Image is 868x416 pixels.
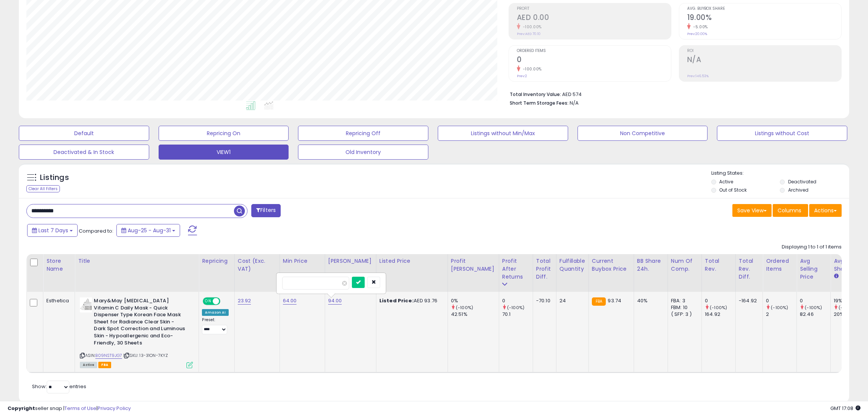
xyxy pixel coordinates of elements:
b: Listed Price: [379,297,414,304]
div: Profit After Returns [502,257,530,281]
div: 24 [559,297,583,304]
b: Short Term Storage Fees: [510,100,568,106]
button: Aug-25 - Aug-31 [116,224,180,237]
div: 70.1 [502,311,533,318]
label: Archived [788,187,808,193]
small: -100.00% [520,66,542,72]
div: -164.92 [739,297,757,304]
div: 0 [800,297,830,304]
div: 0% [451,297,499,304]
a: 94.00 [328,297,342,305]
button: Filters [251,204,281,217]
strong: Copyright [8,405,35,412]
h2: AED 0.00 [517,13,671,23]
div: Preset: [202,317,228,334]
div: Total Rev. Diff. [739,257,759,281]
span: All listings currently available for purchase on Amazon [80,362,97,368]
small: Prev: AED 70.10 [517,32,541,36]
button: VIEW1 [159,145,289,160]
div: Num of Comp. [671,257,698,273]
div: 40% [637,297,662,304]
a: B09NST9JG7 [95,352,122,359]
b: Total Inventory Value: [510,91,561,98]
div: Esthetica [46,297,69,304]
span: Show: entries [32,383,86,390]
small: (-100%) [456,305,473,311]
div: 0 [502,297,533,304]
div: Avg Selling Price [800,257,827,281]
div: 0 [705,297,735,304]
small: (-5%) [839,305,851,311]
li: AED 574 [510,89,836,98]
div: -70.10 [536,297,550,304]
h2: N/A [687,55,841,66]
small: Prev: 2 [517,74,527,78]
img: 31oS0orhMSL._SL40_.jpg [80,297,92,312]
a: 64.00 [283,297,297,305]
div: ASIN: [80,297,193,367]
div: Title [78,257,196,265]
button: Repricing Off [298,126,428,141]
div: 0 [766,297,796,304]
h5: Listings [40,172,69,183]
small: Avg BB Share. [834,273,838,280]
div: Displaying 1 to 1 of 1 items [782,244,842,251]
b: Mary&May [MEDICAL_DATA] Vitamin C Daily Mask - Quick Dispenser Type Korean Face Mask Sheet for Ra... [94,297,185,348]
label: Deactivated [788,178,816,185]
small: FBA [592,297,606,306]
small: Prev: 20.00% [687,32,707,36]
p: Listing States: [711,170,850,177]
button: Deactivated & In Stock [19,145,149,160]
button: Listings without Cost [717,126,847,141]
span: Avg. Buybox Share [687,7,841,11]
button: Columns [773,204,808,217]
div: Avg BB Share [834,257,861,273]
div: seller snap | | [8,405,131,412]
div: AED 93.76 [379,297,442,304]
button: Last 7 Days [27,224,78,237]
div: 20% [834,311,864,318]
small: -100.00% [520,24,542,30]
span: Last 7 Days [38,227,68,234]
h2: 0 [517,55,671,66]
label: Active [719,178,733,185]
div: Listed Price [379,257,445,265]
span: ROI [687,49,841,53]
div: Ordered Items [766,257,793,273]
div: Repricing [202,257,231,265]
div: FBA: 3 [671,297,696,304]
div: [PERSON_NAME] [328,257,373,265]
div: Store Name [46,257,72,273]
span: Columns [778,207,801,214]
button: Old Inventory [298,145,428,160]
div: Total Rev. [705,257,732,273]
div: Amazon AI [202,309,228,316]
div: 2 [766,311,796,318]
span: FBA [98,362,111,368]
div: Current Buybox Price [592,257,631,273]
div: Min Price [283,257,322,265]
small: (-100%) [710,305,727,311]
h2: 19.00% [687,13,841,23]
span: Profit [517,7,671,11]
span: Aug-25 - Aug-31 [128,227,171,234]
button: Save View [732,204,772,217]
small: (-100%) [771,305,788,311]
small: (-100%) [805,305,822,311]
button: Default [19,126,149,141]
div: 19% [834,297,864,304]
span: OFF [219,298,231,305]
button: Listings without Min/Max [438,126,568,141]
small: Prev: 146.53% [687,74,709,78]
span: N/A [570,99,579,107]
small: (-100%) [507,305,524,311]
div: 164.92 [705,311,735,318]
div: FBM: 10 [671,304,696,311]
button: Repricing On [159,126,289,141]
div: Total Profit Diff. [536,257,553,281]
div: Fulfillable Quantity [559,257,585,273]
span: | SKU: 13-31ON-7KYZ [123,352,168,358]
span: 2025-09-9 17:08 GMT [830,405,860,412]
small: -5.00% [691,24,708,30]
span: ON [204,298,213,305]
